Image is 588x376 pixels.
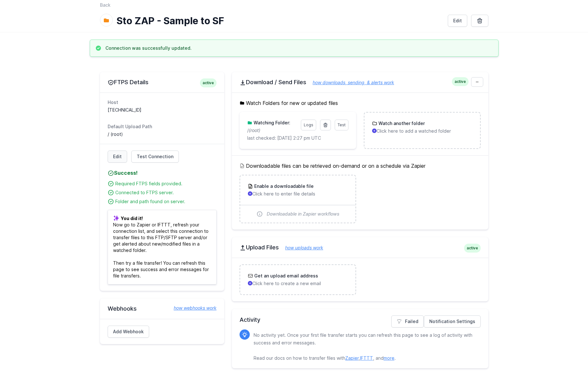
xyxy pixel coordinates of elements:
[253,183,314,189] h3: Enable a downloadable file
[253,273,318,279] h3: Get an upload email address
[556,344,580,368] iframe: Drift Widget Chat Controller
[121,216,143,221] b: You did it!
[240,162,481,170] h5: Downloadable files can be retrieved on-demand or on a schedule via Zapier
[108,326,149,338] a: Add Webhook
[108,169,217,177] h4: Success!
[108,210,217,284] p: Now go to Zapier or IFTTT, refresh your connection list, and select this connection to transfer f...
[167,305,217,311] a: how webhooks work
[240,78,481,86] h2: Download / Send Files
[117,15,443,26] h1: Sto ZAP - Sample to SF
[247,127,297,134] p: /
[267,211,340,217] span: Downloadable in Zapier workflows
[364,113,480,142] a: Watch another folder Click here to add a watched folder
[100,2,488,12] nav: Breadcrumb
[248,280,348,287] p: Click here to create a new email
[240,99,481,107] h5: Watch Folders for new or updated files
[115,181,217,187] div: Required FTPS fields provided.
[108,131,217,137] dd: / (root)
[240,315,481,324] h2: Activity
[360,355,373,361] a: IFTTT
[464,244,481,253] span: active
[252,120,290,126] h3: Watching Folder:
[372,128,472,134] p: Click here to add a watched folder
[240,244,481,251] h2: Upload Files
[108,107,217,113] dd: [TECHNICAL_ID]
[335,120,348,130] a: Test
[301,120,316,130] a: Logs
[115,189,217,196] div: Connected to FTPS server.
[345,355,359,361] a: Zapier
[306,80,394,85] a: how downloads, sending, & alerts work
[452,77,469,86] span: active
[240,175,355,223] a: Enable a downloadable file Click here to enter file details Downloadable in Zapier workflows
[137,153,173,160] span: Test Connection
[424,315,481,328] a: Notification Settings
[105,45,192,51] h3: Connection was successfully updated.
[279,245,323,250] a: how uploads work
[108,99,217,106] dt: Host
[240,265,355,294] a: Get an upload email address Click here to create a new email
[108,151,127,163] a: Edit
[391,315,424,328] a: Failed
[115,198,217,205] div: Folder and path found on server.
[249,128,260,133] i: (root)
[247,135,348,141] p: last checked: [DATE] 2:27 pm UTC
[384,355,394,361] a: more
[254,331,476,362] p: No activity yet. Once your first file transfer starts you can refresh this page to see a log of a...
[248,191,348,197] p: Click here to enter file details
[200,78,217,87] span: active
[377,120,425,127] h3: Watch another folder
[108,123,217,130] dt: Default Upload Path
[131,151,179,163] a: Test Connection
[448,15,467,27] a: Edit
[108,78,217,86] h2: FTPS Details
[338,122,346,127] span: Test
[100,2,111,8] a: Back
[108,305,217,313] h2: Webhooks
